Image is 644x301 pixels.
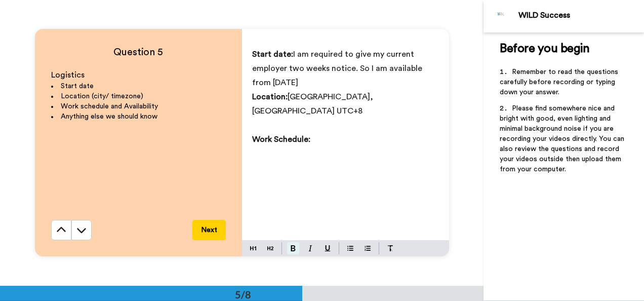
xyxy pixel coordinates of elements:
span: Logistics [51,71,85,79]
img: heading-two-block.svg [267,244,273,252]
h4: Question 5 [51,45,226,59]
span: Anything else we should know [61,113,157,120]
span: [GEOGRAPHIC_DATA], [GEOGRAPHIC_DATA] UTC+8 [252,93,375,115]
span: Location: [252,93,288,101]
span: Start date: [252,50,293,58]
span: Please find somewhere nice and bright with good, even lighting and minimal background noise if yo... [500,105,626,173]
div: WILD Success [518,11,643,20]
span: Start date [61,83,94,90]
span: Work schedule and Availability [61,103,158,110]
img: heading-one-block.svg [250,244,256,252]
span: I am required to give my current employer two weeks notice. So I am available from [DATE] [252,50,424,87]
span: Remember to read the questions carefully before recording or typing down your answer. [500,68,620,96]
img: clear-format.svg [387,245,393,251]
img: bulleted-block.svg [347,244,353,252]
img: numbered-block.svg [365,244,371,252]
span: Work Schedule: [252,135,310,143]
img: italic-mark.svg [308,245,312,251]
span: Before you begin [500,43,589,55]
span: Location (city/ timezone) [61,93,143,100]
img: bold-mark.svg [291,245,296,251]
img: Profile Image [489,4,513,28]
img: underline-mark.svg [325,245,331,251]
button: Next [192,220,226,240]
